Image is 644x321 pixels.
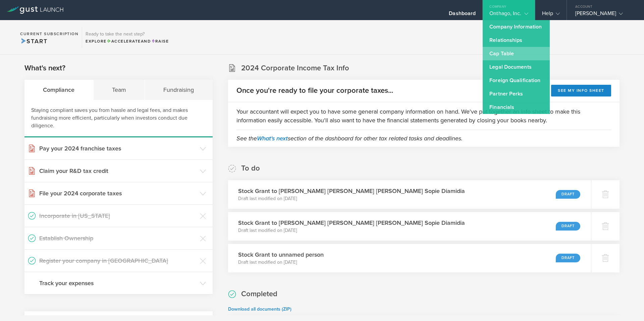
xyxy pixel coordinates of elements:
span: Start [20,38,47,45]
p: Draft last modified on [DATE] [238,259,324,266]
h3: Pay your 2024 franchise taxes [39,144,197,153]
div: Stock Grant to [PERSON_NAME] [PERSON_NAME] [PERSON_NAME] Sopie DiamidiaDraft last modified on [DA... [228,212,591,241]
a: Download all documents (ZIP) [228,306,291,312]
div: Ready to take the next step?ExploreAccelerateandRaise [82,27,172,48]
div: Stock Grant to unnamed personDraft last modified on [DATE]Draft [228,244,591,272]
h3: Stock Grant to unnamed person [238,250,324,259]
span: Raise [151,39,169,44]
div: Team [94,80,145,100]
div: Compliance [24,80,94,100]
h3: Track your expenses [39,279,197,287]
div: Dashboard [449,10,476,20]
h3: Claim your R&D tax credit [39,167,197,175]
div: Help [542,10,560,20]
span: and [107,39,151,44]
div: Onthago, Inc. [489,10,528,20]
button: See my info sheet [551,85,611,97]
h3: Register your company in [GEOGRAPHIC_DATA] [39,256,197,265]
div: Fundraising [145,80,213,100]
h3: Ready to take the next step? [86,32,169,37]
p: Your accountant will expect you to have some general company information on hand. We've put toget... [236,107,611,125]
div: [PERSON_NAME] [575,10,632,20]
div: Explore [86,38,169,44]
h2: To do [241,164,260,173]
h2: What's next? [24,63,65,73]
h3: Stock Grant to [PERSON_NAME] [PERSON_NAME] [PERSON_NAME] Sopie Diamidia [238,187,465,195]
span: Accelerate [107,39,141,44]
h3: Stock Grant to [PERSON_NAME] [PERSON_NAME] [PERSON_NAME] Sopie Diamidia [238,218,465,227]
div: Stock Grant to [PERSON_NAME] [PERSON_NAME] [PERSON_NAME] Sopie DiamidiaDraft last modified on [DA... [228,180,591,209]
h3: Establish Ownership [39,234,197,243]
h2: 2024 Corporate Income Tax Info [241,63,349,73]
h3: Incorporate in [US_STATE] [39,211,197,220]
a: What's next [257,135,288,142]
p: Draft last modified on [DATE] [238,227,465,234]
em: See the section of the dashboard for other tax related tasks and deadlines. [236,135,463,142]
div: Draft [556,254,580,262]
div: Draft [556,222,580,231]
h2: Once you're ready to file your corporate taxes... [236,86,393,95]
h3: File your 2024 corporate taxes [39,189,197,198]
div: Draft [556,190,580,199]
h2: Current Subscription [20,32,78,36]
p: Draft last modified on [DATE] [238,195,465,202]
iframe: Chat Widget [610,289,644,321]
h2: Completed [241,289,277,299]
div: Staying compliant saves you from hassle and legal fees, and makes fundraising more efficient, par... [24,100,213,137]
